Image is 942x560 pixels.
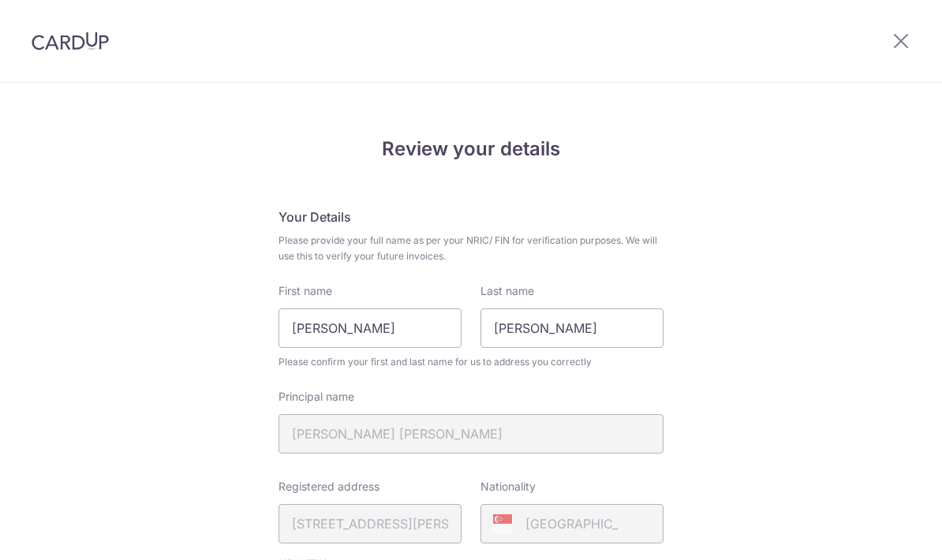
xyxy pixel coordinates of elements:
[278,354,664,370] span: Please confirm your first and last name for us to address you correctly
[278,207,664,226] h5: Your Details
[480,479,536,495] label: Nationality
[278,479,379,495] label: Registered address
[278,233,664,264] span: Please provide your full name as per your NRIC/ FIN for verification purposes. We will use this t...
[480,308,664,348] input: Last name
[480,283,534,299] label: Last name
[278,135,664,163] h4: Review your details
[278,283,332,299] label: First name
[278,308,462,348] input: First Name
[278,389,354,405] label: Principal name
[32,32,109,50] img: CardUp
